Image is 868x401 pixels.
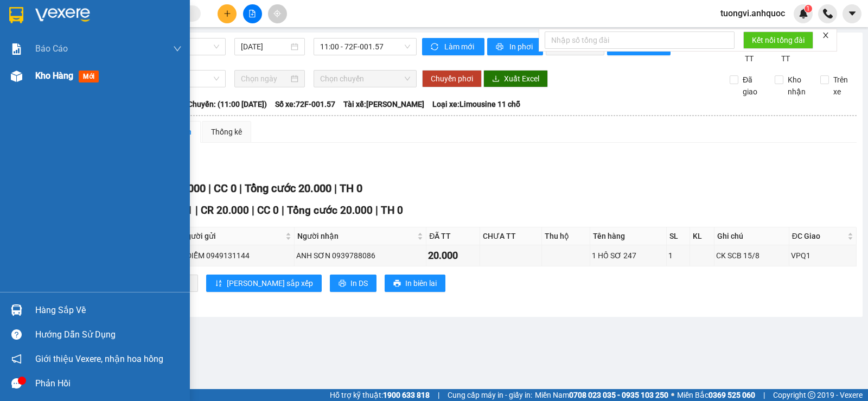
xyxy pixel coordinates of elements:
span: Người gửi [181,230,283,242]
span: copyright [808,391,815,399]
span: Người nhận [297,230,415,242]
span: | [375,204,378,217]
span: | [239,182,242,195]
span: Kết nối tổng đài [752,34,805,46]
strong: 0708 023 035 - 0935 103 250 [569,391,668,399]
span: CC 0 [257,204,279,217]
span: printer [393,279,401,288]
th: CHƯA TT [480,227,542,245]
span: printer [339,279,346,288]
span: question-circle [11,329,22,340]
th: Ghi chú [714,227,789,245]
span: CR 20.000 [201,204,249,217]
img: phone-icon [823,9,833,18]
div: Hướng dẫn sử dụng [35,327,182,343]
span: Chuyến: (11:00 [DATE]) [188,98,267,110]
input: 15/08/2025 [241,41,289,53]
span: ĐC Giao [792,230,845,242]
span: Cung cấp máy in - giấy in: [448,389,532,401]
input: Nhập số tổng đài [545,31,735,49]
span: message [11,378,22,389]
span: Hỗ trợ kỹ thuật: [330,389,430,401]
span: download [492,75,500,84]
span: ⚪️ [671,393,674,397]
th: Thu hộ [542,227,590,245]
img: warehouse-icon [11,304,22,316]
span: 1 [806,5,810,12]
img: logo-vxr [9,7,23,23]
div: VPQ1 [791,250,854,262]
button: syncLàm mới [422,38,484,55]
span: Trên xe [829,74,857,98]
span: In DS [350,277,368,289]
span: In biên lai [405,277,437,289]
strong: 0369 525 060 [709,391,755,399]
span: In phơi [509,41,534,53]
span: [PERSON_NAME] sắp xếp [227,277,313,289]
span: | [438,389,439,401]
th: Tên hàng [590,227,667,245]
span: mới [79,71,99,82]
span: | [282,204,284,217]
span: Miền Bắc [677,389,755,401]
button: caret-down [843,4,861,23]
span: Kho hàng [35,71,73,81]
span: | [252,204,254,217]
span: tuongvi.anhquoc [712,7,794,20]
span: TH 0 [340,182,362,195]
button: sort-ascending[PERSON_NAME] sắp xếp [206,275,322,292]
span: Số xe: 72F-001.57 [275,98,335,110]
span: caret-down [847,9,857,18]
input: Chọn ngày [241,73,289,85]
button: Chuyển phơi [422,70,482,87]
img: icon-new-feature [799,9,808,18]
span: Tổng cước 20.000 [287,204,373,217]
span: sync [431,43,440,52]
span: | [334,182,337,195]
span: close [822,31,829,39]
span: down [173,44,182,53]
span: | [195,204,198,217]
th: ĐÃ TT [426,227,480,245]
span: aim [273,10,281,17]
span: Làm mới [444,41,476,53]
span: | [763,389,765,401]
button: file-add [243,4,262,23]
th: SL [667,227,690,245]
span: Giới thiệu Vexere, nhận hoa hồng [35,352,163,366]
button: Kết nối tổng đài [743,31,813,49]
div: Phản hồi [35,375,182,392]
span: Xuất Excel [504,73,539,85]
th: KL [690,227,714,245]
span: Chọn chuyến [320,71,410,87]
span: Miền Nam [535,389,668,401]
button: plus [218,4,237,23]
span: 11:00 - 72F-001.57 [320,39,410,55]
span: Loại xe: Limousine 11 chỗ [432,98,520,110]
span: CC 0 [214,182,237,195]
div: 1 [668,250,688,262]
span: file-add [248,10,256,17]
div: C DIỄM 0949131144 [180,250,292,262]
button: aim [268,4,287,23]
span: Tài xế: [PERSON_NAME] [343,98,424,110]
span: sort-ascending [215,279,222,288]
div: CK SCB 15/8 [716,250,787,262]
span: | [208,182,211,195]
button: printerIn DS [330,275,376,292]
button: printerIn phơi [487,38,543,55]
img: warehouse-icon [11,71,22,82]
strong: 1900 633 818 [383,391,430,399]
div: 1 HỒ SƠ 247 [592,250,665,262]
span: TH 0 [381,204,403,217]
span: Đã giao [738,74,767,98]
span: printer [496,43,505,52]
span: plus [224,10,231,17]
div: Thống kê [211,126,242,138]
span: notification [11,354,22,364]
sup: 1 [805,5,812,12]
button: printerIn biên lai [385,275,445,292]
button: downloadXuất Excel [483,70,548,87]
span: Báo cáo [35,42,68,55]
div: Hàng sắp về [35,302,182,319]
